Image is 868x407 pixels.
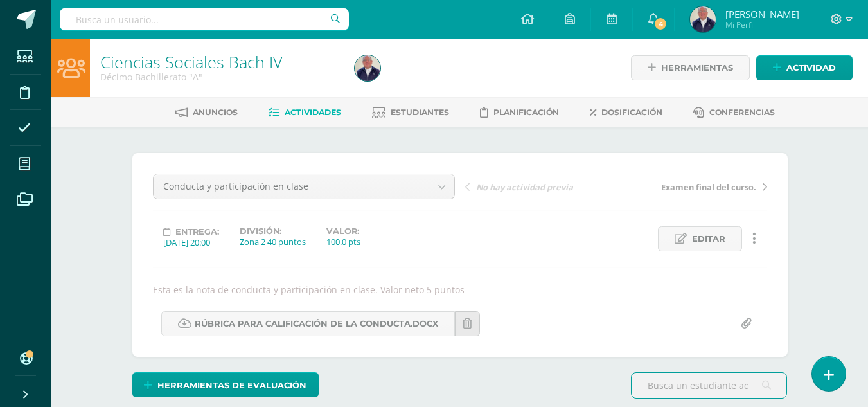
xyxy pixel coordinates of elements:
div: Décimo Bachillerato 'A' [100,71,339,83]
div: 100.0 pts [326,236,360,248]
a: Dosificación [590,102,662,123]
span: Conferencias [709,107,775,117]
span: Examen final del curso. [661,181,756,193]
span: Conducta y participación en clase [163,174,420,199]
span: Planificación [493,107,559,117]
a: Anuncios [175,102,238,123]
span: Estudiantes [391,107,449,117]
label: División: [240,226,306,236]
a: Herramientas de evaluación [132,372,319,397]
span: Dosificación [601,107,662,117]
a: Actividad [756,55,853,80]
span: No hay actividad previa [476,181,573,193]
div: Zona 2 40 puntos [240,236,306,248]
div: Esta es la nota de conducta y participación en clase. Valor neto 5 puntos [148,284,772,296]
span: Entrega: [175,227,219,237]
img: 4400bde977c2ef3c8e0f06f5677fdb30.png [355,55,380,81]
a: Estudiantes [372,102,449,123]
a: Actividades [269,102,341,123]
span: [PERSON_NAME] [725,8,799,21]
a: RÚBRICA PARA CALIFICACIÓN DE LA CONDUCTA.docx [161,311,455,336]
img: 4400bde977c2ef3c8e0f06f5677fdb30.png [690,6,716,32]
span: 4 [653,17,668,31]
span: Editar [692,227,725,251]
span: Actividad [786,56,836,80]
a: Planificación [480,102,559,123]
div: [DATE] 20:00 [163,237,219,248]
span: Mi Perfil [725,19,799,30]
input: Busca un usuario... [60,8,349,30]
span: Anuncios [193,107,238,117]
span: Herramientas de evaluación [157,374,306,397]
a: Conferencias [693,102,775,123]
label: Valor: [326,226,360,236]
a: Examen final del curso. [616,180,767,193]
a: Herramientas [631,55,750,80]
h1: Ciencias Sociales Bach IV [100,53,339,71]
a: Ciencias Sociales Bach IV [100,51,283,73]
span: Herramientas [661,56,733,80]
a: Conducta y participación en clase [154,174,454,199]
input: Busca un estudiante aquí... [632,373,786,398]
span: Actividades [285,107,341,117]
